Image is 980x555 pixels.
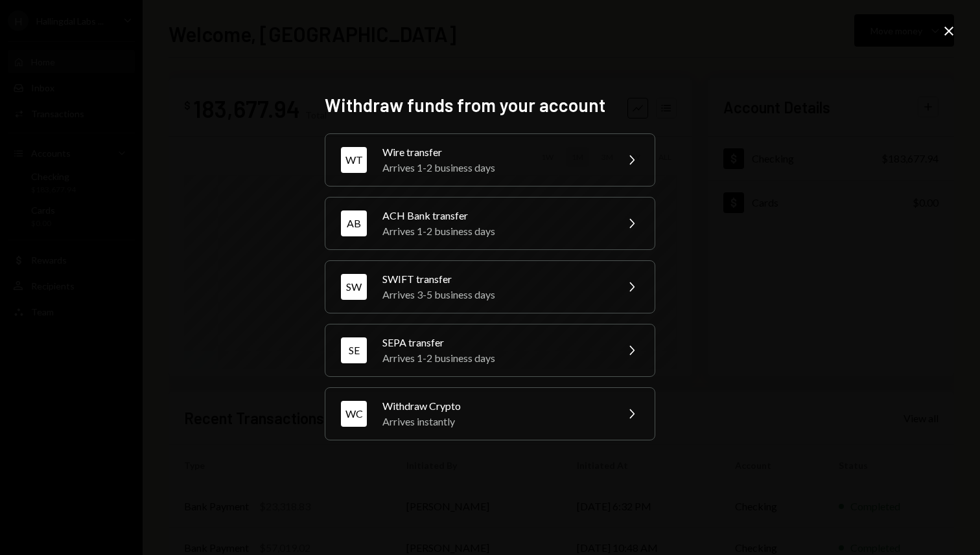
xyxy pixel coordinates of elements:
h2: Withdraw funds from your account [325,93,655,118]
div: SE [341,337,367,363]
div: SW [341,274,367,300]
button: ABACH Bank transferArrives 1-2 business days [325,197,655,250]
div: SWIFT transfer [382,271,608,287]
button: SWSWIFT transferArrives 3-5 business days [325,260,655,313]
div: WC [341,401,367,427]
div: AB [341,210,367,236]
div: Arrives 1-2 business days [382,350,608,366]
div: Arrives 3-5 business days [382,287,608,302]
div: SEPA transfer [382,335,608,350]
div: Withdraw Crypto [382,398,608,414]
button: WTWire transferArrives 1-2 business days [325,133,655,187]
button: SESEPA transferArrives 1-2 business days [325,324,655,377]
div: WT [341,147,367,173]
div: Arrives 1-2 business days [382,160,608,176]
button: WCWithdraw CryptoArrives instantly [325,387,655,440]
div: Arrives instantly [382,414,608,429]
div: Wire transfer [382,144,608,160]
div: Arrives 1-2 business days [382,223,608,239]
div: ACH Bank transfer [382,208,608,223]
